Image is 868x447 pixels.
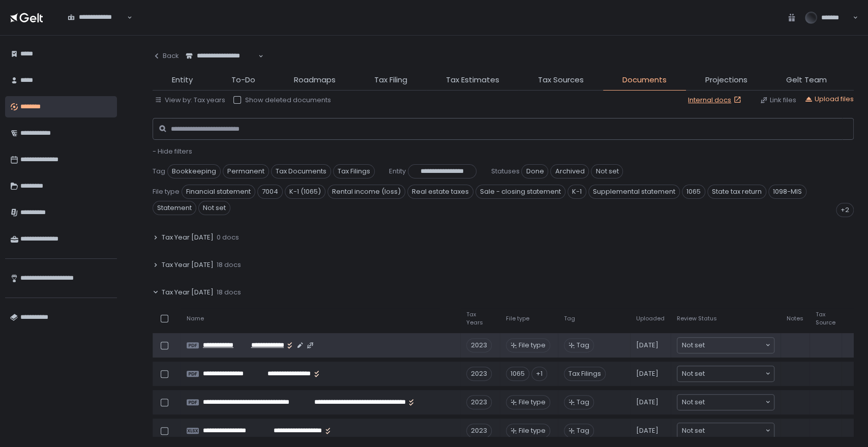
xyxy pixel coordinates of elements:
[172,74,193,86] span: Entity
[231,74,255,86] span: To-Do
[506,315,529,322] span: File type
[491,167,519,176] span: Statuses
[466,338,492,352] div: 2023
[531,367,547,381] div: +1
[271,164,331,178] span: Tax Documents
[836,203,854,217] div: +2
[475,185,565,199] span: Sale - closing statement
[705,369,764,379] input: Search for option
[153,146,192,156] span: - Hide filters
[538,74,584,86] span: Tax Sources
[816,311,835,326] span: Tax Source
[187,315,204,322] span: Name
[705,74,747,86] span: Projections
[153,201,196,215] span: Statement
[61,7,132,28] div: Search for option
[162,288,214,297] span: Tax Year [DATE]
[155,96,225,105] button: View by: Tax years
[519,426,546,435] span: File type
[186,61,257,71] input: Search for option
[688,96,743,105] a: Internal docs
[636,341,659,350] span: [DATE]
[179,46,263,67] div: Search for option
[787,315,803,322] span: Notes
[768,185,806,199] span: 1098-MIS
[707,185,766,199] span: State tax return
[682,426,705,436] span: Not set
[333,164,375,178] span: Tax Filings
[682,369,705,379] span: Not set
[577,426,589,435] span: Tag
[446,74,499,86] span: Tax Estimates
[466,424,492,438] div: 2023
[760,96,796,105] button: Link files
[217,260,241,270] span: 18 docs
[285,185,325,199] span: K-1 (1065)
[198,201,230,215] span: Not set
[327,185,405,199] span: Rental income (loss)
[677,338,774,353] div: Search for option
[182,185,255,199] span: Financial statement
[804,95,854,104] button: Upload files
[577,341,589,350] span: Tag
[466,311,494,326] span: Tax Years
[564,315,575,322] span: Tag
[682,185,705,199] span: 1065
[389,167,406,176] span: Entity
[223,164,269,178] span: Permanent
[217,233,239,242] span: 0 docs
[786,74,827,86] span: Gelt Team
[506,367,529,381] div: 1065
[407,185,473,199] span: Real estate taxes
[622,74,667,86] span: Documents
[677,423,774,438] div: Search for option
[153,51,179,61] div: Back
[636,398,659,407] span: [DATE]
[294,74,336,86] span: Roadmaps
[677,366,774,381] div: Search for option
[636,369,659,378] span: [DATE]
[591,164,623,178] span: Not set
[519,341,546,350] span: File type
[636,426,659,435] span: [DATE]
[577,398,589,407] span: Tag
[257,185,283,199] span: 7004
[705,340,764,350] input: Search for option
[167,164,221,178] span: Bookkeeping
[588,185,680,199] span: Supplemental statement
[68,22,126,32] input: Search for option
[705,397,764,407] input: Search for option
[374,74,407,86] span: Tax Filing
[682,340,705,350] span: Not set
[519,398,546,407] span: File type
[677,315,717,322] span: Review Status
[153,187,179,196] span: File type
[153,147,192,156] button: - Hide filters
[521,164,548,178] span: Done
[636,315,665,322] span: Uploaded
[567,185,586,199] span: K-1
[153,167,165,176] span: Tag
[466,367,492,381] div: 2023
[217,288,241,297] span: 18 docs
[705,426,764,436] input: Search for option
[682,397,705,407] span: Not set
[162,260,214,270] span: Tax Year [DATE]
[550,164,589,178] span: Archived
[153,46,179,66] button: Back
[466,395,492,409] div: 2023
[564,367,606,381] span: Tax Filings
[677,395,774,410] div: Search for option
[162,233,214,242] span: Tax Year [DATE]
